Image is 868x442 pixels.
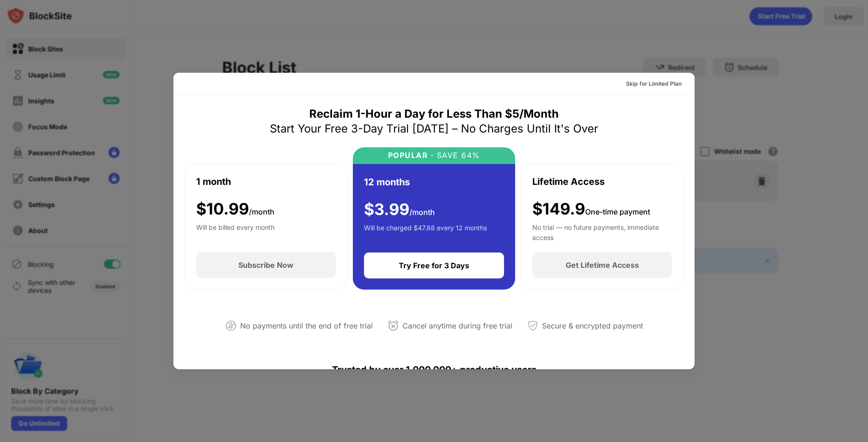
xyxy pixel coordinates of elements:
[196,222,274,241] div: Will be billed every month
[409,208,435,217] span: /month
[626,79,682,88] div: Skip for Limited Plan
[434,151,480,160] div: SAVE 64%
[364,223,487,241] div: Will be charged $47.88 every 12 months
[388,151,434,160] div: POPULAR ·
[364,200,435,219] div: $ 3.99
[527,320,538,331] img: secured-payment
[364,175,410,189] div: 12 months
[309,107,559,121] div: Reclaim 1-Hour a Day for Less Than $5/Month
[532,222,672,241] div: No trial — no future payments, immediate access
[249,207,274,216] span: /month
[185,347,683,392] div: Trusted by over 1,000,000+ productive users
[566,260,639,270] div: Get Lifetime Access
[585,207,650,216] span: One-time payment
[240,319,373,333] div: No payments until the end of free trial
[399,261,469,270] div: Try Free for 3 Days
[270,121,598,136] div: Start Your Free 3-Day Trial [DATE] – No Charges Until It's Over
[542,319,643,333] div: Secure & encrypted payment
[402,319,512,333] div: Cancel anytime during free trial
[238,260,294,270] div: Subscribe Now
[196,175,231,189] div: 1 month
[388,320,399,331] img: cancel-anytime
[196,200,274,219] div: $ 10.99
[225,320,236,331] img: not-paying
[532,200,650,219] div: $149.9
[532,175,605,189] div: Lifetime Access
